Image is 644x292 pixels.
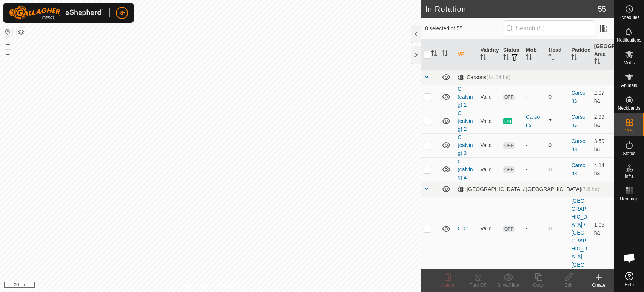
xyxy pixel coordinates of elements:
[591,109,614,133] td: 2.99 ha
[463,282,493,289] div: Turn Off
[624,283,634,287] span: Help
[523,39,545,70] th: Mob
[503,226,515,232] span: OFF
[571,90,585,104] a: Carsons
[477,85,500,109] td: Valid
[458,134,473,156] a: C (calving) 3
[504,20,595,36] input: Search (S)
[503,94,515,100] span: OFF
[571,162,585,176] a: Carsons
[584,282,614,289] div: Create
[477,39,500,70] th: Validity
[571,138,585,152] a: Carsons
[618,106,640,110] span: Neckbands
[477,197,500,261] td: Valid
[458,186,599,193] div: [GEOGRAPHIC_DATA] / [GEOGRAPHIC_DATA]
[621,83,637,88] span: Animals
[480,55,486,61] p-sorticon: Activate to sort
[503,142,515,149] span: OFF
[571,114,585,128] a: Carsons
[571,198,587,259] a: [GEOGRAPHIC_DATA] / [GEOGRAPHIC_DATA]
[545,85,568,109] td: 0
[618,15,639,20] span: Schedules
[591,39,614,70] th: [GEOGRAPHIC_DATA] Area
[500,39,523,70] th: Status
[458,110,473,132] a: C (calving) 2
[458,74,510,81] div: Carsons
[3,27,12,36] button: Reset Map
[493,282,523,289] div: Show/Hide
[545,39,568,70] th: Head
[425,5,598,14] h2: In Rotation
[622,151,635,156] span: Status
[526,141,542,149] div: -
[545,133,568,157] td: 0
[591,157,614,182] td: 4.14 ha
[568,39,591,70] th: Paddock
[431,51,437,57] p-sorticon: Activate to sort
[477,133,500,157] td: Valid
[526,166,542,174] div: -
[17,28,26,37] button: Map Layers
[591,197,614,261] td: 1.05 ha
[442,51,448,57] p-sorticon: Activate to sort
[526,93,542,101] div: -
[591,85,614,109] td: 2.07 ha
[458,225,470,231] a: CC 1
[503,118,512,124] span: ON
[441,283,454,288] span: Delete
[3,40,12,49] button: +
[625,129,633,133] span: VPs
[458,158,473,180] a: C (calving) 4
[503,55,509,61] p-sorticon: Activate to sort
[620,197,638,201] span: Heatmap
[591,133,614,157] td: 3.59 ha
[545,197,568,261] td: 0
[454,39,477,70] th: VP
[618,247,641,269] div: Open chat
[624,174,633,179] span: Infra
[545,157,568,182] td: 0
[553,282,584,289] div: Edit
[617,38,641,42] span: Notifications
[598,3,606,15] span: 55
[3,50,12,59] button: –
[526,225,542,233] div: -
[477,109,500,133] td: Valid
[548,55,555,61] p-sorticon: Activate to sort
[458,86,473,108] a: C (calving) 1
[477,157,500,182] td: Valid
[425,25,503,33] span: 0 selected of 55
[526,55,532,61] p-sorticon: Activate to sort
[571,55,577,61] p-sorticon: Activate to sort
[614,269,644,290] a: Help
[581,186,599,192] span: (7.6 ha)
[9,6,103,20] img: Gallagher Logo
[118,9,126,17] span: RH
[523,282,553,289] div: Copy
[503,166,515,173] span: OFF
[526,113,542,129] div: Carsons
[218,282,240,289] a: Contact Us
[486,74,510,80] span: (14.14 ha)
[624,61,635,65] span: Mobs
[545,109,568,133] td: 7
[594,59,600,65] p-sorticon: Activate to sort
[180,282,209,289] a: Privacy Policy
